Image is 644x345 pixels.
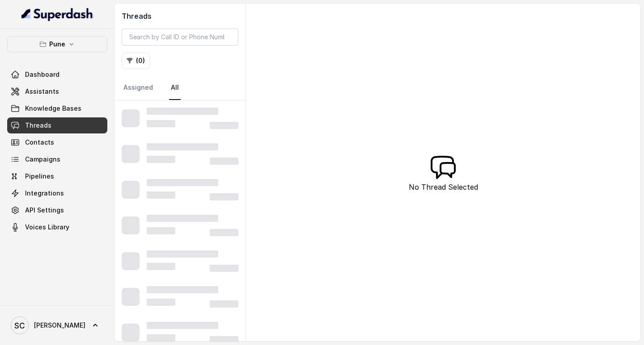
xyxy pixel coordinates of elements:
[7,134,107,150] a: Contacts
[25,172,54,181] span: Pipelines
[122,53,150,69] button: (0)
[25,104,81,113] span: Knowledge Bases
[25,121,51,130] span: Threads
[14,321,25,330] text: SC
[7,185,107,201] a: Integrations
[7,83,107,100] a: Assistants
[25,138,54,147] span: Contacts
[7,202,107,218] a: API Settings
[7,67,107,83] a: Dashboard
[25,223,69,232] span: Voices Library
[169,76,181,100] a: All
[7,151,107,167] a: Campaigns
[25,189,64,198] span: Integrations
[49,39,65,50] p: Pune
[409,182,478,192] p: No Thread Selected
[25,87,59,96] span: Assistants
[122,76,155,100] a: Assigned
[7,36,107,52] button: Pune
[25,155,60,164] span: Campaigns
[122,29,238,46] input: Search by Call ID or Phone Number
[25,70,59,79] span: Dashboard
[25,206,64,215] span: API Settings
[7,100,107,116] a: Knowledge Bases
[122,76,238,100] nav: Tabs
[122,11,238,21] h2: Threads
[7,117,107,133] a: Threads
[7,219,107,235] a: Voices Library
[21,7,93,21] img: light.svg
[34,321,85,330] span: [PERSON_NAME]
[7,168,107,184] a: Pipelines
[7,313,107,338] a: [PERSON_NAME]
